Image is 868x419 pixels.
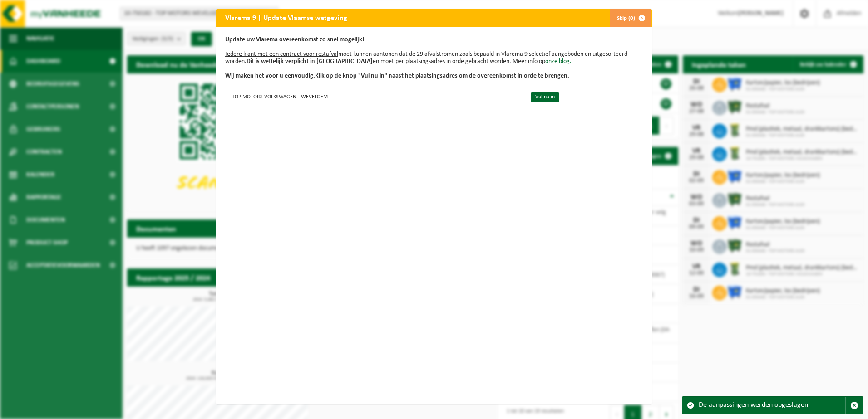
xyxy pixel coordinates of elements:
[610,9,651,27] button: Skip (0)
[225,36,643,80] p: moet kunnen aantonen dat de 29 afvalstromen zoals bepaald in Vlarema 9 selectief aangeboden en ui...
[216,9,356,26] h2: Vlarema 9 | Update Vlaamse wetgeving
[247,58,373,65] b: Dit is wettelijk verplicht in [GEOGRAPHIC_DATA]
[545,58,572,65] a: onze blog.
[225,73,569,79] b: Klik op de knop "Vul nu in" naast het plaatsingsadres om de overeenkomst in orde te brengen.
[225,73,315,79] u: Wij maken het voor u eenvoudig.
[531,92,559,102] a: Vul nu in
[225,36,365,43] b: Update uw Vlarema overeenkomst zo snel mogelijk!
[225,51,338,58] u: Iedere klant met een contract voor restafval
[225,89,523,104] td: TOP MOTORS VOLKSWAGEN - WEVELGEM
